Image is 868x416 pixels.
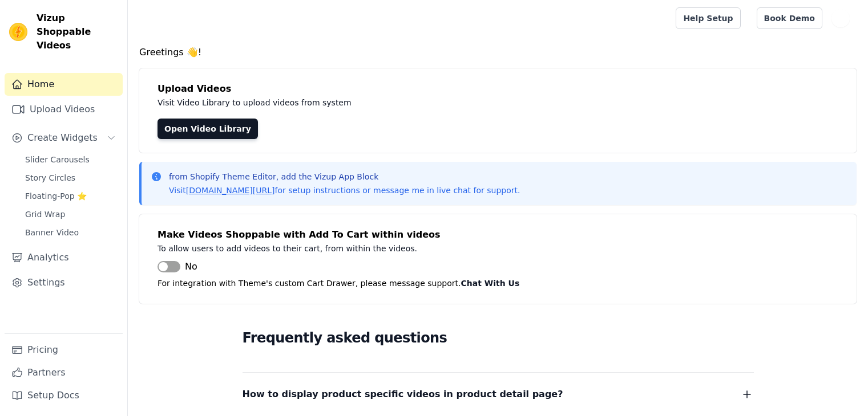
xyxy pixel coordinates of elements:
[169,185,520,196] p: Visit for setup instructions or message me in live chat for support.
[5,338,123,361] a: Pricing
[5,127,123,149] button: Create Widgets
[18,152,123,168] a: Slider Carousels
[158,119,258,139] a: Open Video Library
[243,327,754,349] h2: Frequently asked questions
[5,271,123,294] a: Settings
[9,23,27,41] img: Vizup
[18,206,123,222] a: Grid Wrap
[5,73,123,96] a: Home
[186,186,275,195] a: [DOMAIN_NAME][URL]
[5,246,123,269] a: Analytics
[158,228,838,242] h4: Make Videos Shoppable with Add To Cart within videos
[18,170,123,186] a: Story Circles
[757,7,822,29] a: Book Demo
[139,46,857,59] h4: Greetings 👋!
[169,171,520,182] p: from Shopify Theme Editor, add the Vizup App Block
[158,82,838,96] h4: Upload Videos
[25,209,65,220] span: Grid Wrap
[158,260,197,274] button: No
[158,96,669,109] p: Visit Video Library to upload videos from system
[676,7,740,29] a: Help Setup
[243,386,754,402] button: How to display product specific videos in product detail page?
[5,361,123,384] a: Partners
[5,384,123,407] a: Setup Docs
[5,98,123,121] a: Upload Videos
[25,154,90,165] span: Slider Carousels
[158,276,838,290] p: For integration with Theme's custom Cart Drawer, please message support.
[243,386,563,402] span: How to display product specific videos in product detail page?
[27,131,98,145] span: Create Widgets
[18,188,123,204] a: Floating-Pop ⭐
[185,260,197,274] span: No
[37,11,118,52] span: Vizup Shoppable Videos
[158,242,669,255] p: To allow users to add videos to their cart, from within the videos.
[25,227,79,238] span: Banner Video
[25,172,75,183] span: Story Circles
[18,225,123,240] a: Banner Video
[25,190,87,202] span: Floating-Pop ⭐
[461,276,520,290] button: Chat With Us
